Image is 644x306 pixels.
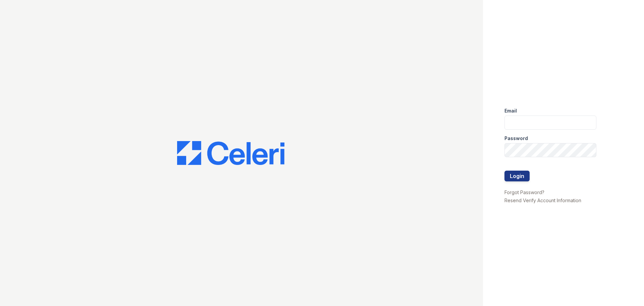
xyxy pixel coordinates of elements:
[177,141,284,165] img: CE_Logo_Blue-a8612792a0a2168367f1c8372b55b34899dd931a85d93a1a3d3e32e68fde9ad4.png
[504,171,530,181] button: Login
[504,107,517,114] label: Email
[504,135,528,142] label: Password
[504,189,544,195] a: Forgot Password?
[504,198,581,203] a: Resend Verify Account Information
